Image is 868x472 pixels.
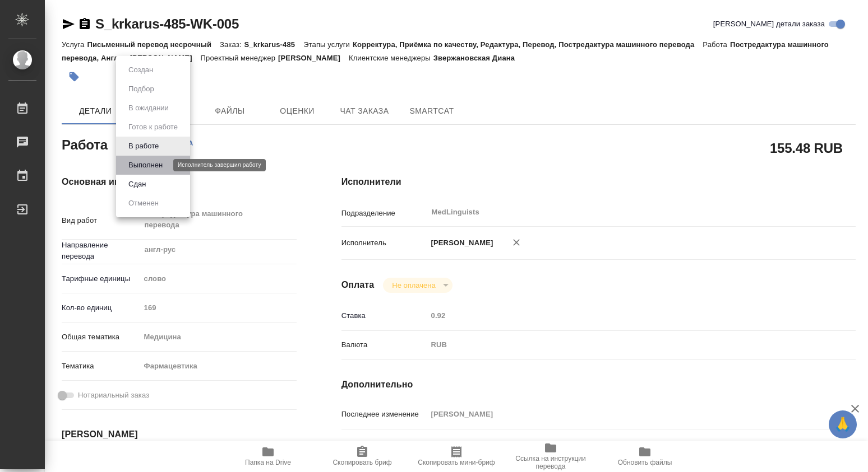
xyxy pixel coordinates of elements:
[125,64,156,76] button: Создан
[125,102,172,114] button: В ожидании
[125,178,149,190] button: Сдан
[125,159,166,171] button: Выполнен
[125,140,162,152] button: В работе
[125,197,162,209] button: Отменен
[125,83,158,95] button: Подбор
[125,121,181,133] button: Готов к работе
